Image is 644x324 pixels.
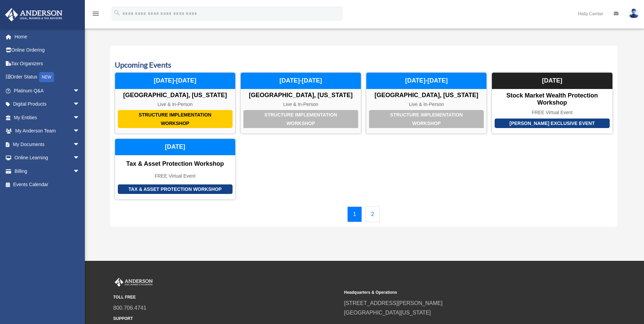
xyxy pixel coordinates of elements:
[241,73,361,89] div: [DATE]-[DATE]
[115,92,235,99] div: [GEOGRAPHIC_DATA], [US_STATE]
[344,310,431,316] a: [GEOGRAPHIC_DATA][US_STATE]
[366,102,486,107] div: Live & In-Person
[118,110,233,128] div: Structure Implementation Workshop
[73,124,87,138] span: arrow_drop_down
[115,102,235,107] div: Live & In-Person
[92,10,100,18] i: menu
[73,111,87,125] span: arrow_drop_down
[492,110,612,115] div: FREE Virtual Event
[492,72,612,134] a: [PERSON_NAME] Exclusive Event Stock Market Wealth Protection Workshop FREE Virtual Event [DATE]
[73,97,87,111] span: arrow_drop_down
[113,315,339,322] small: SUPPORT
[492,92,612,107] div: Stock Market Wealth Protection Workshop
[492,73,612,89] div: [DATE]
[366,92,486,99] div: [GEOGRAPHIC_DATA], [US_STATE]
[5,84,90,97] a: Platinum Q&Aarrow_drop_down
[39,72,54,82] div: NEW
[366,73,486,89] div: [DATE]-[DATE]
[115,73,235,89] div: [DATE]-[DATE]
[5,178,87,192] a: Events Calendar
[113,278,154,287] img: Anderson Advisors Platinum Portal
[5,111,90,124] a: My Entitiesarrow_drop_down
[369,110,484,128] div: Structure Implementation Workshop
[73,138,87,151] span: arrow_drop_down
[115,60,613,70] h3: Upcoming Events
[5,124,90,138] a: My Anderson Teamarrow_drop_down
[5,57,90,70] a: Tax Organizers
[73,151,87,165] span: arrow_drop_down
[365,206,380,222] a: 2
[118,184,233,194] div: Tax & Asset Protection Workshop
[115,72,236,134] a: Structure Implementation Workshop [GEOGRAPHIC_DATA], [US_STATE] Live & In-Person [DATE]-[DATE]
[5,164,90,178] a: Billingarrow_drop_down
[115,139,235,155] div: [DATE]
[73,164,87,178] span: arrow_drop_down
[366,72,487,134] a: Structure Implementation Workshop [GEOGRAPHIC_DATA], [US_STATE] Live & In-Person [DATE]-[DATE]
[5,138,90,151] a: My Documentsarrow_drop_down
[115,139,236,200] a: Tax & Asset Protection Workshop Tax & Asset Protection Workshop FREE Virtual Event [DATE]
[241,102,361,107] div: Live & In-Person
[347,206,362,222] a: 1
[240,72,361,134] a: Structure Implementation Workshop [GEOGRAPHIC_DATA], [US_STATE] Live & In-Person [DATE]-[DATE]
[92,12,100,18] a: menu
[3,8,65,21] img: Anderson Advisors Platinum Portal
[113,294,339,301] small: TOLL FREE
[113,9,121,17] i: search
[495,119,609,128] div: [PERSON_NAME] Exclusive Event
[5,30,90,43] a: Home
[73,84,87,98] span: arrow_drop_down
[241,92,361,99] div: [GEOGRAPHIC_DATA], [US_STATE]
[629,8,639,18] img: User Pic
[5,97,90,111] a: Digital Productsarrow_drop_down
[5,151,90,165] a: Online Learningarrow_drop_down
[113,305,147,311] a: 800.706.4741
[243,110,358,128] div: Structure Implementation Workshop
[5,43,90,57] a: Online Ordering
[344,289,570,296] small: Headquarters & Operations
[115,160,235,168] div: Tax & Asset Protection Workshop
[115,173,235,179] div: FREE Virtual Event
[344,300,443,306] a: [STREET_ADDRESS][PERSON_NAME]
[5,70,90,84] a: Order StatusNEW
